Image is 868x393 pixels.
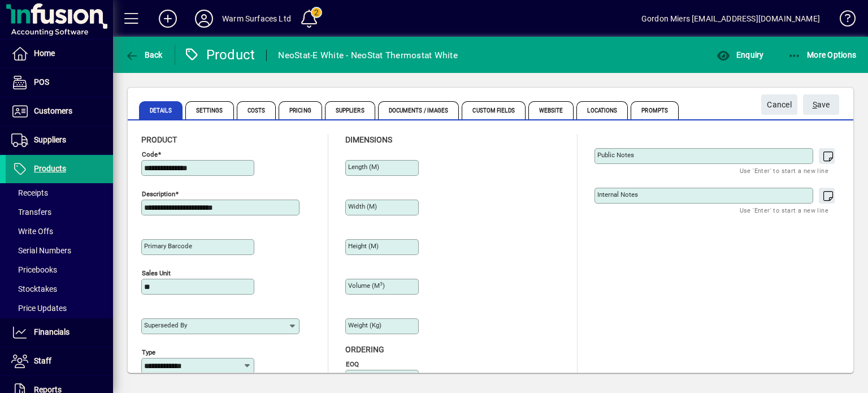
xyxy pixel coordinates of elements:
div: Warm Surfaces Ltd [222,10,291,28]
mat-label: Code [142,150,158,158]
span: Suppliers [325,101,375,119]
span: Products [34,164,66,173]
button: Cancel [761,94,797,115]
a: Financials [6,318,113,347]
span: ave [813,96,830,114]
mat-label: Length (m) [348,163,379,171]
button: Profile [186,8,222,29]
mat-label: Height (m) [348,242,379,250]
span: Ordering [345,345,384,354]
a: Pricebooks [6,260,113,279]
a: Receipts [6,183,113,202]
span: Settings [185,101,234,119]
span: S [813,100,817,109]
app-page-header-button: Back [113,45,175,65]
a: Knowledge Base [831,2,854,39]
div: Product [184,46,255,64]
span: Stocktakes [11,284,57,293]
a: Write Offs [6,222,113,241]
a: POS [6,68,113,97]
button: Save [803,94,839,115]
span: Product [141,135,177,144]
span: Enquiry [717,50,763,59]
span: Financials [34,327,70,336]
span: Locations [576,101,628,119]
a: Stocktakes [6,279,113,299]
span: More Options [788,50,857,59]
mat-label: Public Notes [597,151,634,159]
mat-label: Description [142,190,175,198]
span: Costs [237,101,276,119]
button: Enquiry [714,45,766,65]
span: Pricing [279,101,322,119]
button: Back [122,45,166,65]
a: Customers [6,97,113,126]
div: Gordon Miers [EMAIL_ADDRESS][DOMAIN_NAME] [641,10,820,28]
mat-label: Primary barcode [144,242,192,250]
a: Price Updates [6,299,113,318]
span: Back [125,50,163,59]
span: POS [34,77,49,87]
a: Transfers [6,202,113,222]
span: Staff [34,356,51,365]
sup: 3 [380,281,383,287]
mat-label: Internal Notes [597,191,638,198]
button: Add [150,8,186,29]
span: Transfers [11,208,51,217]
span: Serial Numbers [11,246,71,255]
span: Cancel [767,96,792,114]
span: Custom Fields [462,101,525,119]
span: Home [34,49,55,58]
span: Customers [34,106,72,115]
span: Write Offs [11,227,53,236]
mat-hint: Use 'Enter' to start a new line [740,164,828,177]
span: Details [139,101,183,119]
a: Home [6,40,113,68]
mat-label: Width (m) [348,202,377,210]
div: NeoStat-E White - NeoStat Thermostat White [278,46,458,64]
mat-label: Type [142,348,155,356]
a: Staff [6,347,113,375]
span: Prompts [631,101,679,119]
span: Price Updates [11,304,67,313]
span: Pricebooks [11,265,57,274]
span: Documents / Images [378,101,459,119]
mat-label: Superseded by [144,321,187,329]
span: Suppliers [34,135,66,144]
span: Dimensions [345,135,392,144]
mat-label: Weight (Kg) [348,321,381,329]
mat-label: Sales unit [142,269,171,277]
a: Suppliers [6,126,113,154]
a: Serial Numbers [6,241,113,260]
mat-label: EOQ [346,360,359,368]
button: More Options [785,45,860,65]
span: Receipts [11,188,48,197]
span: Website [528,101,574,119]
mat-label: Volume (m ) [348,282,385,290]
mat-hint: Use 'Enter' to start a new line [740,204,828,217]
